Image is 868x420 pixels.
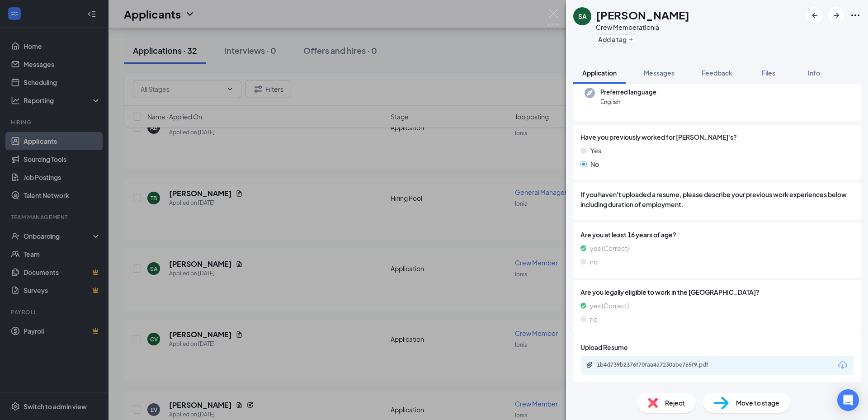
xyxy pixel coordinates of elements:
[665,398,685,408] span: Reject
[596,23,689,32] div: Crew Member at Ionia
[582,69,617,77] span: Application
[807,7,823,24] button: ArrowLeftNew
[837,389,859,411] div: Open Intercom Messenger
[600,97,656,106] span: English
[586,361,732,370] a: Paperclip1b4d739b2376f70faa4a7230abe765f9.pdf
[580,342,628,352] span: Upload Resume
[580,230,854,240] span: Are you at least 16 years of age?
[590,159,599,169] span: No
[596,34,636,44] button: PlusAdd a tag
[590,243,629,253] span: yes (Correct)
[762,69,775,77] span: Files
[590,146,601,156] span: Yes
[702,69,732,77] span: Feedback
[590,301,629,311] span: yes (Correct)
[600,88,656,97] span: Preferred language
[596,7,689,23] h1: [PERSON_NAME]
[628,37,634,42] svg: Plus
[828,7,844,24] button: ArrowRight
[597,361,723,368] div: 1b4d739b2376f70faa4a7230abe765f9.pdf
[850,10,861,21] svg: Ellipses
[808,69,820,77] span: Info
[580,189,854,209] span: If you haven't uploaded a resume, please describe your previous work experiences below including ...
[580,287,854,297] span: Are you legally eligible to work in the [GEOGRAPHIC_DATA]?
[831,10,842,21] svg: ArrowRight
[736,398,779,408] span: Move to stage
[580,132,737,142] span: Have you previously worked for [PERSON_NAME]'s?
[837,360,848,371] svg: Download
[590,257,598,267] span: no
[586,361,593,368] svg: Paperclip
[809,10,820,21] svg: ArrowLeftNew
[590,314,598,324] span: no
[644,69,675,77] span: Messages
[578,12,587,21] div: SA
